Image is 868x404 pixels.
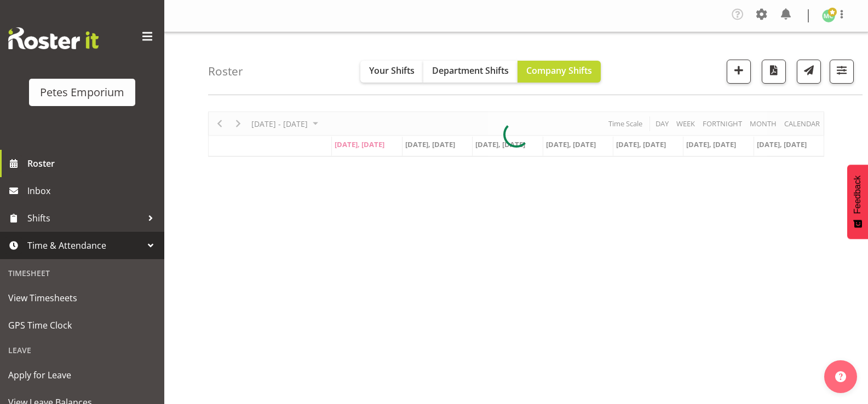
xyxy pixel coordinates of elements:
[27,155,159,172] span: Roster
[3,312,162,339] a: GPS Time Clock
[8,317,156,333] span: GPS Time Clock
[727,60,751,84] button: Add a new shift
[369,65,415,77] span: Your Shifts
[853,175,863,214] span: Feedback
[360,61,423,83] button: Your Shifts
[8,290,156,306] span: View Timesheets
[526,65,592,77] span: Company Shifts
[40,84,124,101] div: Petes Emporium
[432,65,509,77] span: Department Shifts
[797,60,821,84] button: Send a list of all shifts for the selected filtered period to all rostered employees.
[822,9,835,22] img: melissa-cowen2635.jpg
[3,262,162,284] div: Timesheet
[27,210,142,226] span: Shifts
[8,367,156,383] span: Apply for Leave
[830,60,854,84] button: Filter Shifts
[208,65,243,78] h4: Roster
[423,61,518,83] button: Department Shifts
[518,61,601,83] button: Company Shifts
[8,27,99,49] img: Rosterit website logo
[847,165,868,239] button: Feedback - Show survey
[835,371,846,382] img: help-xxl-2.png
[3,361,162,389] a: Apply for Leave
[762,60,786,84] button: Download a PDF of the roster according to the set date range.
[27,237,142,254] span: Time & Attendance
[3,284,162,312] a: View Timesheets
[27,183,159,199] span: Inbox
[3,339,162,361] div: Leave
